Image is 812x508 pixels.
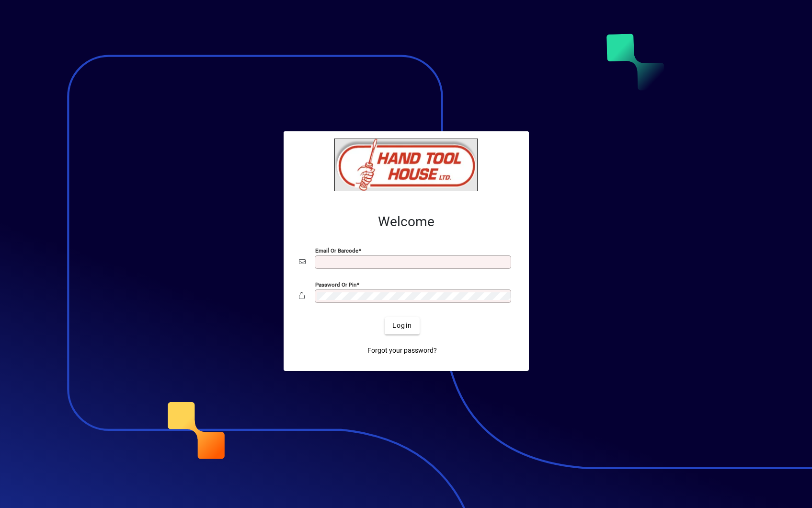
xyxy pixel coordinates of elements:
[315,247,358,254] mat-label: Email or Barcode
[385,317,420,335] button: Login
[299,214,514,230] h2: Welcome
[364,342,441,359] a: Forgot your password?
[315,281,356,288] mat-label: Password or Pin
[367,346,437,356] span: Forgot your password?
[392,321,412,331] span: Login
